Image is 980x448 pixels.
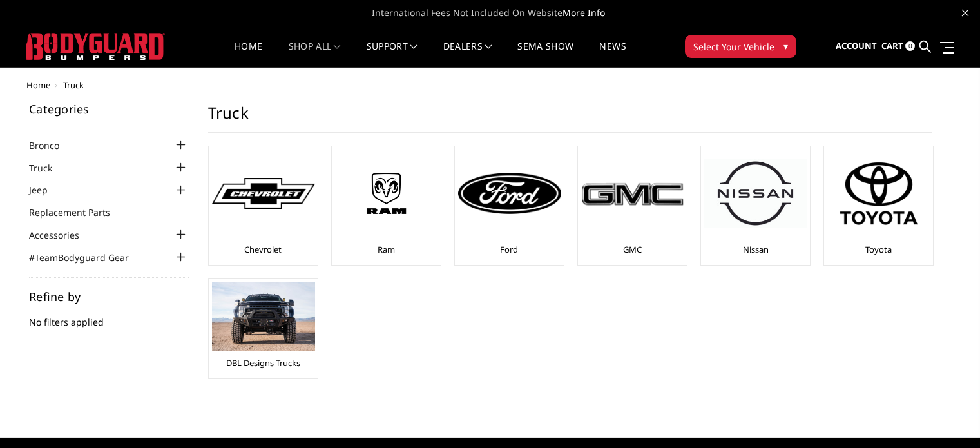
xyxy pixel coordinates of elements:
[26,33,165,60] img: BODYGUARD BUMPERS
[865,244,892,255] a: Toyota
[905,41,915,51] span: 0
[29,251,145,264] a: #TeamBodyguard Gear
[685,35,796,58] button: Select Your Vehicle
[29,206,126,219] a: Replacement Parts
[836,29,877,64] a: Account
[29,183,64,197] a: Jeep
[443,42,492,67] a: Dealers
[29,139,75,152] a: Bronco
[562,6,605,19] a: More Info
[693,40,774,54] span: Select Your Vehicle
[29,103,189,115] h5: Categories
[378,244,395,255] a: Ram
[235,42,262,67] a: Home
[836,40,877,52] span: Account
[244,244,282,255] a: Chevrolet
[783,39,788,53] span: ▾
[26,79,50,91] a: Home
[226,357,300,369] a: DBL Designs Trucks
[208,103,932,133] h1: Truck
[29,291,189,342] div: No filters applied
[881,29,915,64] a: Cart 0
[29,228,95,242] a: Accessories
[367,42,418,67] a: Support
[500,244,518,255] a: Ford
[517,42,573,67] a: SEMA Show
[29,291,189,302] h5: Refine by
[29,161,68,175] a: Truck
[881,40,903,52] span: Cart
[63,79,84,91] span: Truck
[289,42,341,67] a: shop all
[599,42,626,67] a: News
[743,244,769,255] a: Nissan
[623,244,642,255] a: GMC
